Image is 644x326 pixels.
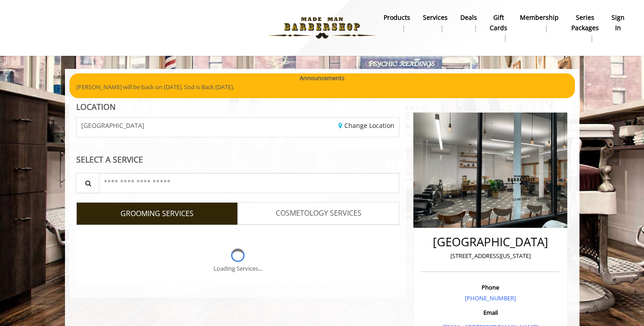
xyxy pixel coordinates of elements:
span: [GEOGRAPHIC_DATA] [81,122,144,129]
b: gift cards [490,13,507,33]
a: ServicesServices [417,11,454,35]
b: Series packages [571,13,599,33]
button: Service Search [76,173,99,193]
a: [PHONE_NUMBER] [465,294,516,302]
div: Loading Services... [213,264,262,273]
span: GROOMING SERVICES [120,208,194,220]
h3: Email [423,309,557,316]
b: Deals [460,13,477,23]
p: [PERSON_NAME] will be back on [DATE]. Sod is Back [DATE]. [76,82,568,92]
b: Announcements [300,73,344,83]
a: Change Location [338,121,394,130]
span: COSMETOLOGY SERVICES [276,208,361,219]
b: Membership [520,13,559,23]
b: Services [423,13,448,23]
b: products [384,13,410,23]
p: [STREET_ADDRESS][US_STATE] [423,251,557,261]
div: SELECT A SERVICE [76,155,400,164]
b: sign in [612,13,625,33]
img: Made Man Barbershop logo [260,3,384,53]
a: sign insign in [605,11,631,35]
div: Grooming services [76,225,400,285]
h2: [GEOGRAPHIC_DATA] [423,235,557,249]
a: Gift cardsgift cards [483,11,514,45]
a: Series packagesSeries packages [565,11,605,45]
h3: Phone [423,284,557,290]
b: LOCATION [76,101,116,112]
a: Productsproducts [377,11,417,35]
a: DealsDeals [454,11,483,35]
a: MembershipMembership [514,11,565,35]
